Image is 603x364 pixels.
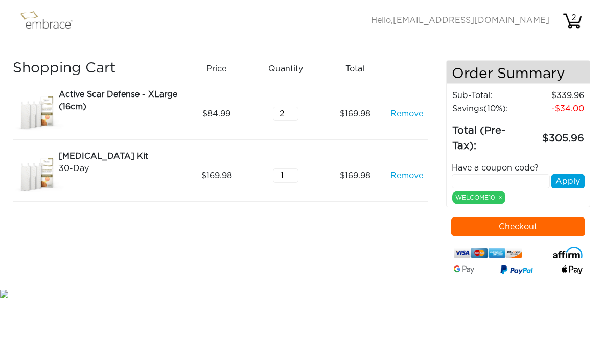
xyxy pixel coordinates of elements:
a: x [499,192,502,202]
div: 2 [564,12,584,24]
a: 2 [562,16,583,25]
div: WELCOME10 [452,191,505,204]
img: Google-Pay-Logo.svg [454,265,475,274]
h4: Order Summary [447,61,590,84]
td: Sub-Total: [452,89,525,102]
div: Active Scar Defense - XLarge (16cm) [59,88,178,113]
div: 30-Day [59,162,178,175]
span: 84.99 [202,108,230,120]
span: Quantity [268,63,303,75]
td: Savings : [452,102,525,115]
img: a09f5d18-8da6-11e7-9c79-02e45ca4b85b.jpeg [13,88,64,139]
td: 305.96 [525,115,585,154]
button: Checkout [451,217,586,236]
span: 169.98 [340,169,370,182]
span: (10%) [483,105,506,113]
h3: Shopping Cart [13,60,178,78]
img: fullApplePay.png [562,265,583,274]
img: affirm-logo.svg [553,247,583,258]
img: cart [562,11,583,31]
span: 169.98 [201,169,232,182]
span: [EMAIL_ADDRESS][DOMAIN_NAME] [393,16,549,25]
img: paypal-v3.png [500,263,533,277]
div: Total [324,60,393,78]
span: Hello, [371,16,549,25]
div: [MEDICAL_DATA] Kit [59,150,178,162]
a: Remove [390,169,423,182]
a: Remove [390,108,423,120]
td: 339.96 [525,89,585,102]
td: 34.00 [525,102,585,115]
img: credit-cards.png [454,246,523,260]
div: Have a coupon code? [444,162,593,174]
img: 28213dac-8dce-11e7-9740-02e45ca4b85b.jpeg [13,150,64,201]
span: 169.98 [340,108,370,120]
button: Apply [551,174,585,188]
td: Total (Pre-Tax): [452,115,525,154]
img: logo.png [18,8,84,34]
div: Price [186,60,255,78]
